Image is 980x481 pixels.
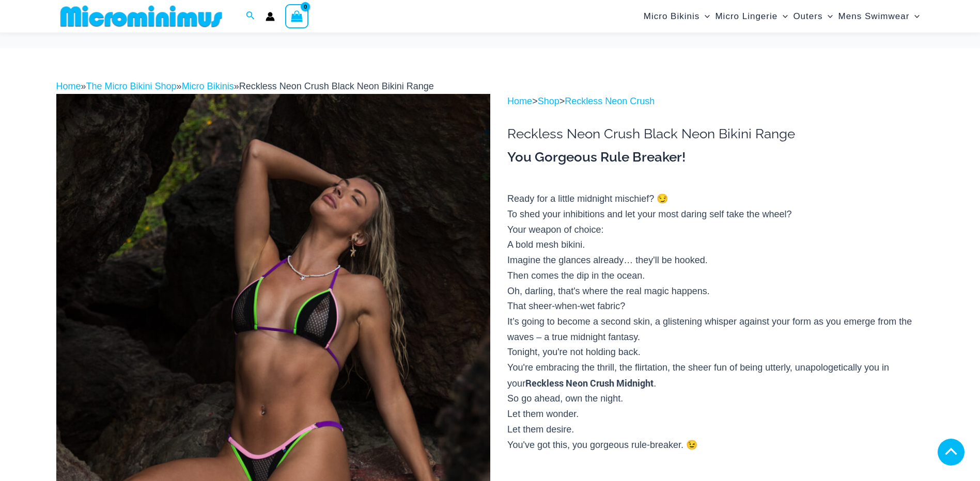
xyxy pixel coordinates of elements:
[822,3,833,29] span: Menu Toggle
[285,4,309,28] a: View Shopping Cart, empty
[793,3,822,29] span: Outers
[836,3,923,29] a: Mens SwimwearMenu ToggleMenu Toggle
[182,81,234,91] a: Micro Bikinis
[777,3,788,29] span: Menu Toggle
[56,5,226,28] img: MM SHOP LOGO FLAT
[507,149,924,166] h3: You Gorgeous Rule Breaker!
[56,81,81,91] a: Home
[715,3,777,29] span: Micro Lingerie
[525,377,654,389] b: Reckless Neon Crush Midnight
[266,12,275,21] a: Account icon link
[641,3,713,29] a: Micro BikinisMenu ToggleMenu Toggle
[838,3,910,29] span: Mens Swimwear
[699,3,710,29] span: Menu Toggle
[640,2,924,31] nav: Site Navigation
[246,10,255,23] a: Search icon link
[86,81,177,91] a: The Micro Bikini Shop
[507,96,532,106] a: Home
[909,3,920,29] span: Menu Toggle
[644,3,699,29] span: Micro Bikinis
[790,3,835,29] a: OutersMenu ToggleMenu Toggle
[507,191,924,453] p: Ready for a little midnight mischief? 😏 To shed your inhibitions and let your most daring self ta...
[712,3,790,29] a: Micro LingerieMenu ToggleMenu Toggle
[507,126,924,142] h1: Reckless Neon Crush Black Neon Bikini Range
[538,96,559,106] a: Shop
[507,94,924,109] p: > >
[239,81,434,91] span: Reckless Neon Crush Black Neon Bikini Range
[565,96,655,106] a: Reckless Neon Crush
[56,81,434,91] span: » » »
